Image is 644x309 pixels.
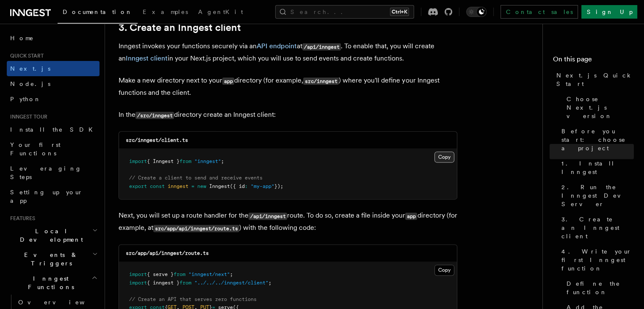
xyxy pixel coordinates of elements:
span: Next.js Quick Start [556,71,634,88]
a: Examples [138,3,193,23]
span: 3. Create an Inngest client [561,215,634,240]
a: Contact sales [500,5,578,19]
span: Documentation [63,8,133,15]
span: ; [268,280,271,286]
h4: On this page [553,54,634,68]
button: Copy [434,152,454,163]
span: const [150,183,165,189]
span: from [174,271,185,277]
span: 2. Run the Inngest Dev Server [561,183,634,208]
span: Python [10,96,41,102]
a: Inngest client [126,54,168,62]
span: Choose Next.js version [567,95,634,120]
a: 3. Create an Inngest client [558,212,634,244]
span: ({ id [230,183,245,189]
span: Quick start [7,52,44,59]
a: Leveraging Steps [7,161,100,185]
span: Define the function [567,279,634,296]
a: Before you start: choose a project [558,124,634,156]
a: 2. Run the Inngest Dev Server [558,179,634,212]
p: Next, you will set up a route handler for the route. To do so, create a file inside your director... [119,210,457,234]
span: 1. Install Inngest [561,159,634,176]
span: = [191,183,194,189]
span: }); [274,183,283,189]
code: src/app/api/inngest/route.ts [153,225,239,232]
span: Inngest [209,183,230,189]
span: { inngest } [147,280,180,286]
span: import [129,280,147,286]
code: app [405,212,417,220]
a: Sign Up [581,5,637,19]
span: from [180,280,191,286]
button: Inngest Functions [7,271,100,295]
span: Overview [18,299,105,306]
a: Install the SDK [7,122,100,137]
button: Toggle dark mode [466,7,486,17]
span: Inngest Functions [7,274,91,291]
span: Install the SDK [10,126,98,133]
p: In the directory create an Inngest client: [119,109,457,121]
a: Home [7,30,100,46]
button: Copy [434,265,454,276]
a: Next.js [7,61,100,76]
a: 3. Create an Inngest client [119,22,241,33]
span: Setting up your app [10,189,83,204]
a: API endpoint [257,42,297,50]
span: "my-app" [251,183,274,189]
code: src/app/api/inngest/route.ts [126,250,209,256]
span: // Create a client to send and receive events [129,175,263,181]
span: export [129,183,147,189]
span: Inngest tour [7,113,47,120]
a: Your first Functions [7,137,100,161]
code: app [222,77,234,85]
span: Local Development [7,227,92,244]
span: from [180,158,191,164]
a: Choose Next.js version [563,91,634,124]
span: Your first Functions [10,141,61,157]
span: Features [7,215,35,222]
span: "../../../inngest/client" [194,280,268,286]
a: Define the function [563,276,634,300]
span: : [245,183,248,189]
span: { serve } [147,271,174,277]
a: Documentation [58,3,138,24]
p: Inngest invokes your functions securely via an at . To enable that, you will create an in your Ne... [119,40,457,64]
span: { Inngest } [147,158,180,164]
a: Next.js Quick Start [553,68,634,91]
a: Node.js [7,76,100,91]
span: ; [221,158,224,164]
span: Examples [143,8,188,15]
span: AgentKit [198,8,243,15]
span: Home [10,34,34,42]
a: Python [7,91,100,107]
button: Events & Triggers [7,247,100,271]
code: src/inngest/client.ts [126,137,188,143]
span: 4. Write your first Inngest function [561,247,634,273]
span: Events & Triggers [7,251,92,268]
button: Local Development [7,223,100,247]
a: Setting up your app [7,185,100,208]
code: src/inngest [303,77,339,85]
span: Node.js [10,80,50,87]
span: inngest [168,183,188,189]
a: 1. Install Inngest [558,156,634,179]
button: Search...Ctrl+K [275,5,414,19]
a: 4. Write your first Inngest function [558,244,634,276]
span: "inngest/next" [188,271,230,277]
span: // Create an API that serves zero functions [129,296,257,302]
a: AgentKit [193,3,248,23]
code: /src/inngest [135,112,174,119]
span: import [129,158,147,164]
span: Before you start: choose a project [561,127,634,152]
code: /api/inngest [302,43,341,50]
span: import [129,271,147,277]
p: Make a new directory next to your directory (for example, ) where you'll define your Inngest func... [119,74,457,99]
span: new [197,183,206,189]
kbd: Ctrl+K [390,8,409,16]
span: Next.js [10,65,50,72]
code: /api/inngest [249,212,287,220]
span: Leveraging Steps [10,165,82,180]
span: ; [230,271,233,277]
span: "inngest" [194,158,221,164]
